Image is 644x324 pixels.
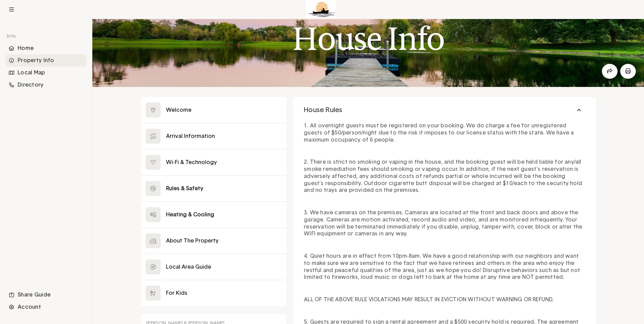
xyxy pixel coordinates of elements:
[306,0,336,19] img: Logo
[5,301,87,313] li: Navigation item
[5,67,87,79] div: Local Map
[5,301,87,313] div: Account
[5,54,87,67] div: Property Info
[5,42,87,54] li: Navigation item
[304,159,585,194] p: 2. There is strict no smoking or vaping in the house, and the booking guest will be held liable f...
[293,97,595,123] button: House Rules
[5,54,87,67] li: Navigation item
[304,296,585,303] p: ALL OF THE ABOVE RULE VIOLATIONS MAY RESULT IN EVICTION WITHOUT WARNING OR REFUND.
[5,67,87,79] li: Navigation item
[5,289,87,301] div: Share Guide
[5,79,87,91] li: Navigation item
[292,21,444,57] h1: House Info
[304,106,342,114] span: House Rules
[304,209,585,237] p: 3. We have cameras on the premises. Cameras are located at the front and back doors and above the...
[5,79,87,91] div: Directory
[5,289,87,301] li: Navigation item
[304,122,585,143] p: 1. All overnight guests must be registered on your booking. We do charge a fee for unregistered g...
[5,42,87,54] div: Home
[304,253,585,281] p: 4. Quiet hours are in effect from 10pm-8am. We have a good relationship with our neighbors and wa...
